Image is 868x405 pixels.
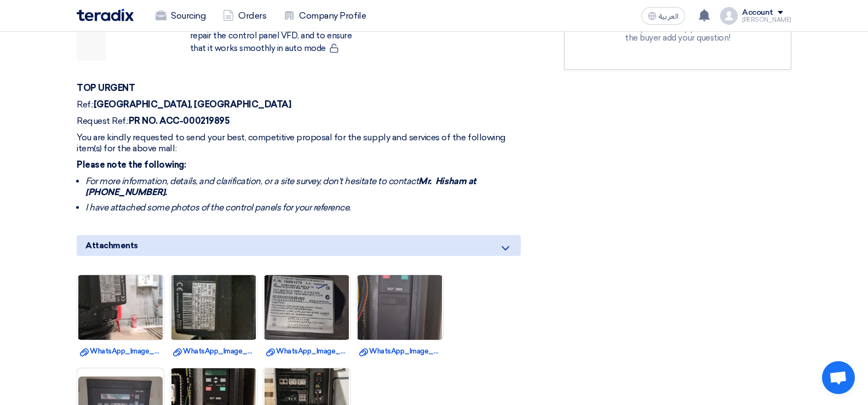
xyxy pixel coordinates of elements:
[80,346,161,357] a: WhatsApp_Image__at__PM_.jpeg
[275,4,375,28] a: Company Profile
[85,202,350,213] i: I have attached some photos of the control panels for your reference.
[77,99,521,110] p: Ref.:
[85,239,138,252] span: Attachments
[822,361,855,394] a: Open chat
[77,116,521,127] p: Request Ref.:
[742,17,791,23] div: [PERSON_NAME]
[77,9,134,21] img: Teradix logo
[129,116,229,126] strong: PR NO. ACC-000219895
[359,346,440,357] a: WhatsApp_Image__at__PM.jpeg
[85,176,476,197] strong: Mr. Hisham at [PHONE_NUMBER].
[94,99,291,110] strong: [GEOGRAPHIC_DATA], [GEOGRAPHIC_DATA]
[85,176,476,197] i: For more information, details, and clarification, or a site survey, don't hesitate to contact
[357,231,443,384] img: WhatsApp_Image__at__PM_1756301594077.jpeg
[77,83,135,93] strong: TOP URGENT
[263,231,350,384] img: WhatsApp_Image__at__PM__1756301588958.jpeg
[266,346,347,357] a: WhatsApp_Image__at__PM_.jpeg
[659,13,679,20] span: العربية
[77,132,521,154] p: You are kindly requested to send your best, competitive proposal for the supply and services of t...
[720,7,738,25] img: profile_test.png
[214,4,275,28] a: Orders
[77,250,164,364] img: WhatsApp_Image__at__PM__1756301578596.jpeg
[77,159,186,170] strong: Please note the following:
[170,250,257,364] img: WhatsApp_Image__at__PM_1756301583475.jpeg
[641,7,685,25] button: العربية
[147,4,214,28] a: Sourcing
[742,8,773,18] div: Account
[173,346,254,357] a: WhatsApp_Image__at__PM.jpeg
